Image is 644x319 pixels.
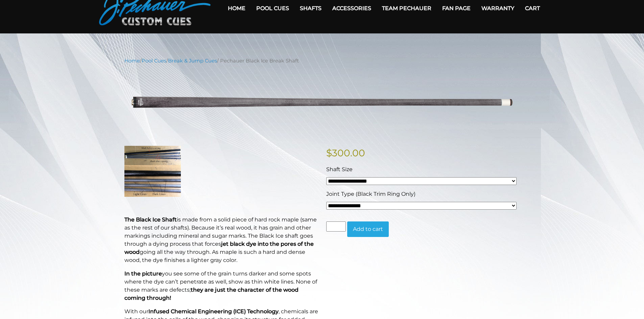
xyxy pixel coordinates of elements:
input: Product quantity [326,221,346,232]
strong: In the picture [124,270,162,277]
span: Shaft Size [326,166,353,172]
bdi: 300.00 [326,147,365,159]
strong: Infused Chemical Engineering (ICE) Technology [148,308,279,315]
span: Joint Type (Black Trim Ring Only) [326,191,415,197]
img: pechauer-black-ice-break-shaft-lightened.png [124,70,520,135]
strong: The Black Ice Shaft [124,216,177,223]
a: Home [124,58,140,64]
a: Pool Cues [142,58,166,64]
p: is made from a solid piece of hard rock maple (same as the rest of our shafts). Because it’s real... [124,216,318,264]
button: Add to cart [347,221,389,237]
span: $ [326,147,332,159]
strong: they are just the character of the wood coming through! [124,287,299,301]
nav: Breadcrumb [124,57,520,64]
a: Break & Jump Cues [168,58,217,64]
b: jet black dye into the pores of the wood [124,241,314,255]
p: you see some of the grain turns darker and some spots where the dye can’t penetrate as well, show... [124,270,318,302]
